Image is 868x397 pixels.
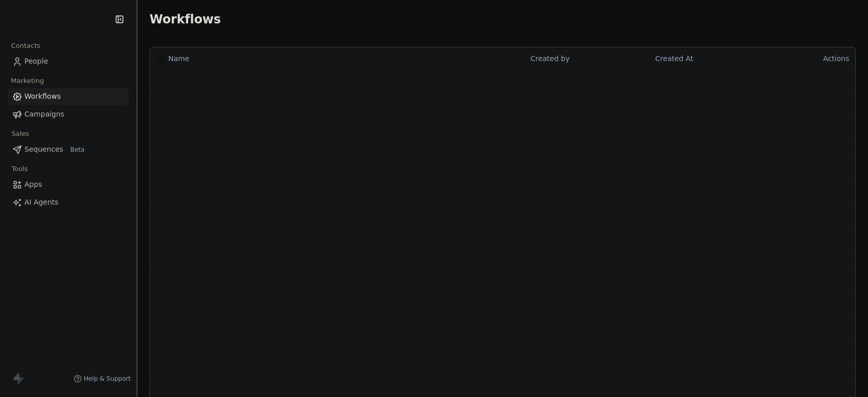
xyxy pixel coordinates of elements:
span: Actions [823,54,849,63]
a: SequencesBeta [8,141,129,158]
span: Created by [530,54,570,63]
a: AI Agents [8,194,129,211]
span: Workflows [24,91,61,102]
span: AI Agents [24,197,58,208]
span: Name [168,53,189,64]
a: People [8,53,129,70]
span: Marketing [7,73,48,89]
span: Apps [24,179,42,190]
a: Workflows [8,88,129,105]
span: Workflows [149,12,221,26]
a: Campaigns [8,106,129,123]
span: Sales [7,126,34,141]
span: Contacts [7,38,45,53]
span: Campaigns [24,109,64,120]
span: Beta [67,145,87,155]
a: Help & Support [74,375,131,383]
span: Sequences [24,144,63,155]
span: Created At [655,54,694,63]
a: Apps [8,176,129,193]
span: People [24,56,48,67]
span: Help & Support [84,375,131,383]
span: Tools [7,161,32,177]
